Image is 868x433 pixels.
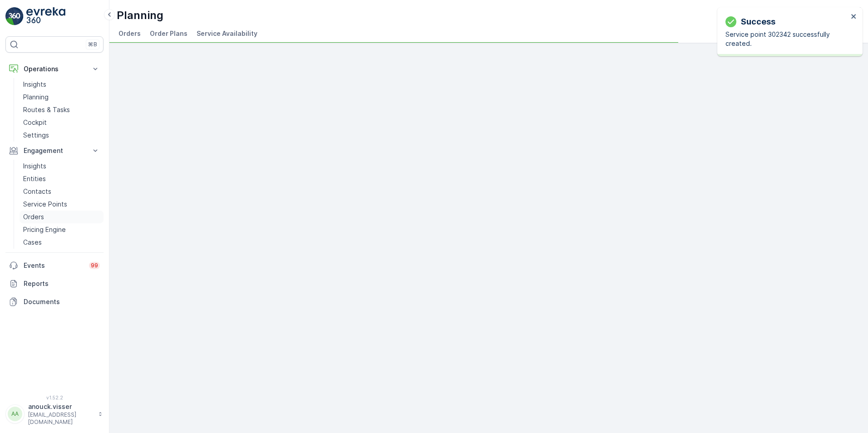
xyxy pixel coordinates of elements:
p: Cases [23,238,42,247]
p: 99 [91,262,98,269]
p: Success [741,15,775,28]
a: Entities [20,172,104,185]
a: Cases [20,236,104,249]
p: Engagement [24,146,85,155]
p: Service Points [23,200,67,209]
button: Operations [5,60,104,78]
a: Orders [20,211,104,223]
a: Events99 [5,256,104,275]
span: Service Availability [197,29,257,38]
span: v 1.52.2 [5,395,104,400]
a: Insights [20,78,104,91]
img: logo_light-DOdMpM7g.png [26,7,65,25]
p: Planning [117,8,163,23]
p: Documents [24,297,100,306]
a: Contacts [20,185,104,198]
div: AA [8,407,22,421]
span: Orders [118,29,141,38]
button: AAanouck.visser[EMAIL_ADDRESS][DOMAIN_NAME] [5,402,104,426]
img: logo [5,7,24,25]
p: anouck.visser [28,402,94,411]
span: Order Plans [150,29,187,38]
p: Planning [23,93,49,102]
p: Orders [23,212,44,221]
p: Cockpit [23,118,47,127]
p: Pricing Engine [23,225,66,234]
p: ⌘B [88,41,97,48]
p: Reports [24,279,100,288]
p: Events [24,261,84,270]
p: Insights [23,162,46,171]
button: close [851,13,857,21]
a: Documents [5,293,104,311]
a: Planning [20,91,104,103]
a: Routes & Tasks [20,103,104,116]
p: Insights [23,80,46,89]
a: Insights [20,160,104,172]
a: Pricing Engine [20,223,104,236]
button: Engagement [5,142,104,160]
p: Operations [24,64,85,74]
a: Service Points [20,198,104,211]
p: Service point 302342 successfully created. [725,30,848,48]
a: Reports [5,275,104,293]
p: Routes & Tasks [23,105,70,114]
p: Entities [23,174,46,183]
p: Contacts [23,187,51,196]
p: Settings [23,131,49,140]
a: Cockpit [20,116,104,129]
p: [EMAIL_ADDRESS][DOMAIN_NAME] [28,411,94,426]
a: Settings [20,129,104,142]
